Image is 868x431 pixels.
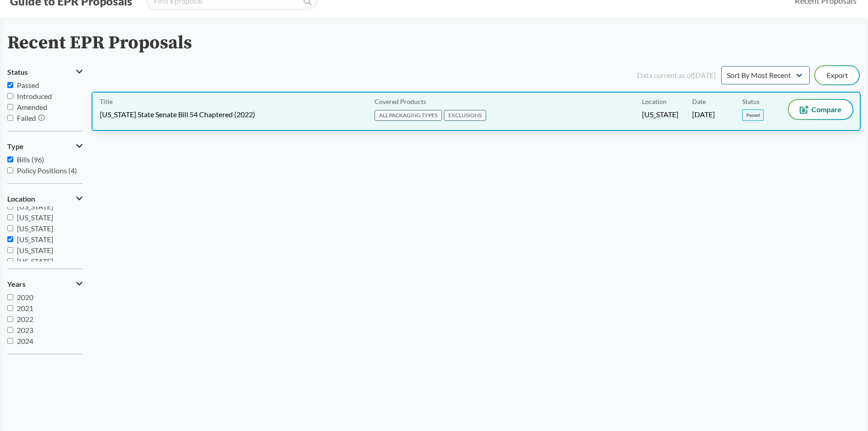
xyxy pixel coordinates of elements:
span: EXCLUSIONS [444,110,486,121]
span: Introduced [17,92,52,100]
div: Data current as of [DATE] [637,70,716,81]
span: Location [7,195,35,203]
span: Bills (96) [17,155,44,164]
span: [US_STATE] [17,257,53,265]
button: Location [7,191,82,207]
span: 2024 [17,337,33,345]
input: Bills (96) [7,156,13,162]
input: Policy Positions (4) [7,167,13,173]
span: 2020 [17,293,33,301]
input: Amended [7,104,13,110]
span: [US_STATE] [642,109,678,119]
input: 2020 [7,294,13,300]
h2: Recent EPR Proposals [7,33,192,53]
button: Type [7,139,82,154]
input: [US_STATE] [7,225,13,231]
input: Failed [7,115,13,121]
span: Type [7,142,24,151]
input: Introduced [7,93,13,99]
span: Status [742,97,760,106]
input: 2022 [7,316,13,322]
span: 2023 [17,326,33,334]
span: Compare [812,106,842,113]
input: [US_STATE] [7,236,13,242]
span: 2021 [17,304,33,312]
span: [US_STATE] [17,202,53,211]
span: [US_STATE] [17,224,53,233]
span: Date [692,97,706,106]
span: Title [100,97,113,106]
input: 2024 [7,338,13,344]
button: Status [7,64,82,80]
span: Passed [17,81,39,89]
span: Amended [17,103,47,111]
input: [US_STATE] [7,247,13,253]
span: [DATE] [692,109,715,119]
span: Failed [17,114,36,122]
span: [US_STATE] [17,213,53,222]
span: [US_STATE] State Senate Bill 54 Chaptered (2022) [100,109,255,119]
span: ALL PACKAGING TYPES [375,110,442,121]
button: Years [7,276,82,292]
input: [US_STATE] [7,258,13,264]
span: Policy Positions (4) [17,166,77,175]
input: [US_STATE] [7,214,13,220]
span: [US_STATE] [17,235,53,244]
span: [US_STATE] [17,246,53,254]
input: Passed [7,82,13,88]
span: 2022 [17,315,33,323]
button: Export [815,66,859,84]
span: Location [642,97,667,106]
span: Passed [742,109,764,121]
span: Covered Products [375,97,426,106]
input: 2021 [7,305,13,311]
input: 2023 [7,327,13,333]
button: Compare [789,100,853,119]
span: Years [7,280,26,288]
span: Status [7,68,28,76]
input: [US_STATE] [7,203,13,209]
